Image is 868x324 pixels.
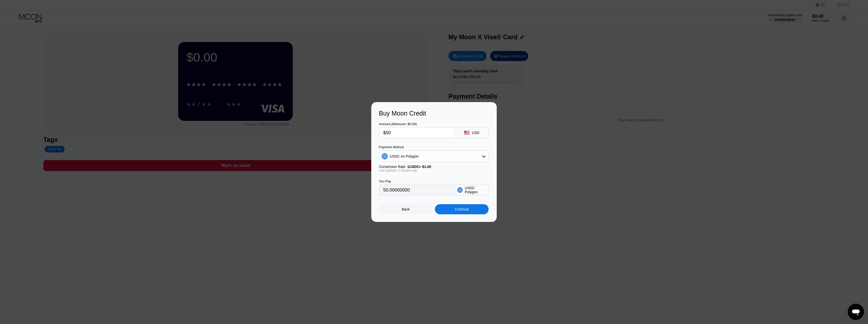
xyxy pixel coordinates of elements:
[383,128,450,138] input: $0.00
[435,204,489,214] div: Continue
[402,207,410,211] div: Back
[407,165,431,169] span: 1 USDC ≈ $1.00
[379,204,433,214] div: Back
[465,186,486,194] div: USDC Polygon
[848,304,864,320] iframe: Button to launch messaging window
[379,122,455,126] div: Amount (Minimum: $5.00)
[379,165,489,169] div: Conversion Rate:
[379,145,489,149] div: Payment Method
[379,169,489,172] div: Last updated: 3 minutes ago
[455,207,469,211] div: Continue
[390,154,419,158] div: USDC on Polygon
[379,110,489,117] div: Buy Moon Credit
[379,151,488,161] div: USDC on Polygon
[379,179,455,183] div: You Pay
[472,131,479,135] div: USD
